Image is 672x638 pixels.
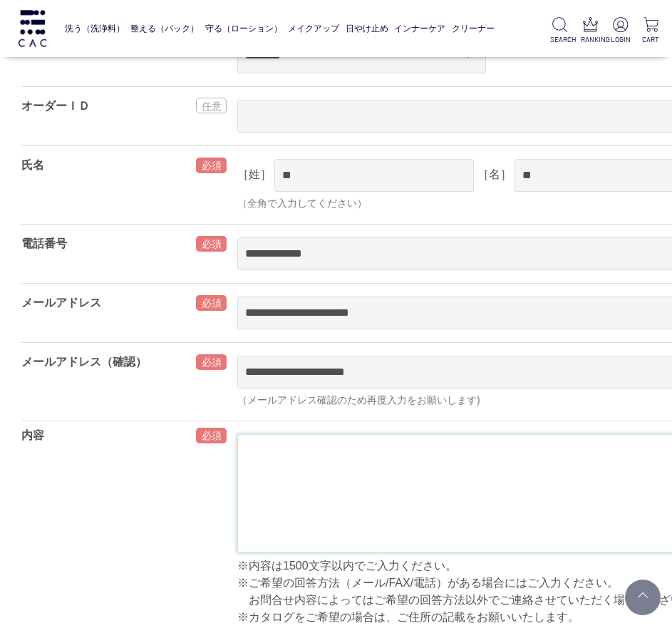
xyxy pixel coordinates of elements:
[21,159,44,171] label: 氏名
[550,17,569,45] a: SEARCH
[288,14,339,43] a: メイクアップ
[16,10,48,47] img: logo
[611,34,630,45] p: LOGIN
[394,14,445,43] a: インナーケア
[452,14,495,43] a: クリーナー
[21,356,147,368] label: メールアドレス（確認）
[205,14,282,43] a: 守る（ローション）
[641,34,661,45] p: CART
[65,14,125,43] a: 洗う（洗浄料）
[550,34,569,45] p: SEARCH
[21,429,44,441] label: 内容
[346,14,388,43] a: 日やけ止め
[130,14,199,43] a: 整える（パック）
[581,34,600,45] p: RANKING
[581,17,600,45] a: RANKING
[237,168,272,180] label: ［姓］
[477,168,512,180] label: ［名］
[611,17,630,45] a: LOGIN
[21,100,90,112] label: オーダーＩＤ
[21,237,67,249] label: 電話番号
[21,297,101,309] label: メールアドレス
[641,17,661,45] a: CART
